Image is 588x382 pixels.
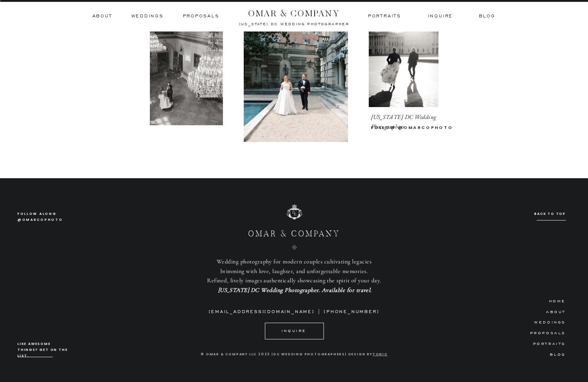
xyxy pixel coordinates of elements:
[273,352,345,356] a: DC Wedding Photographers
[524,329,566,336] a: Proposals
[234,6,354,16] a: OMAR & COMPANY
[131,13,164,20] a: Weddings
[218,286,319,294] a: [US_STATE] DC Wedding Photographer
[219,21,369,25] a: [US_STATE] dc wedding photographer
[479,13,495,20] a: BLOG
[524,340,566,346] a: Portraits
[196,351,392,357] h3: © omar & company llc 2023 | | Design by
[371,124,475,131] h3: follow @omarcophoto
[524,318,566,325] a: Weddings
[279,327,309,333] a: INquire
[17,211,62,223] a: follow along@omarcophoto
[534,351,566,357] a: BLog
[428,13,453,20] a: inquire
[534,211,566,217] a: Back to top
[207,257,381,297] p: Wedding photography for modern couples cultivating legacies brimming with love, laughter, and unf...
[205,309,383,315] h3: [EMAIL_ADDRESS][DOMAIN_NAME] | [PHONE_NUMBER]
[218,286,372,294] b: . Available for travel.
[367,13,402,20] a: Portraits
[17,341,70,356] a: LIKE AWESOME THINGS? GET ON THE LIST.
[544,297,566,304] a: HOME
[239,229,349,242] a: Omar & Company
[372,352,388,356] a: tonic
[371,113,437,130] i: [US_STATE] DC Wedding Photographers
[540,308,566,315] a: ABOUT
[17,211,62,223] h3: follow along @omarcophoto
[183,13,219,20] a: Proposals
[92,13,112,20] a: ABOUT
